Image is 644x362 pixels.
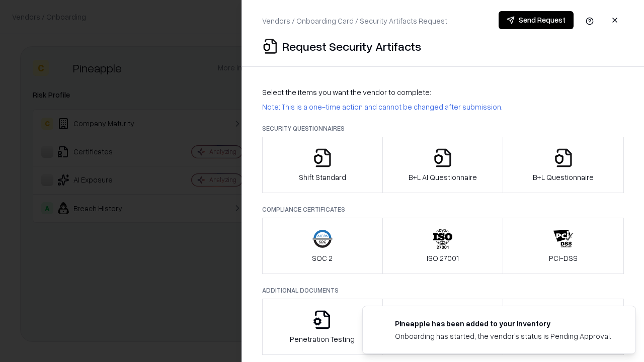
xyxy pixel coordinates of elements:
button: B+L AI Questionnaire [382,137,504,193]
button: Data Processing Agreement [503,299,624,355]
p: Select the items you want the vendor to complete: [262,87,624,98]
div: Onboarding has started, the vendor's status is Pending Approval. [395,331,611,341]
p: B+L Questionnaire [533,172,594,183]
p: Vendors / Onboarding Card / Security Artifacts Request [262,16,447,26]
p: PCI-DSS [549,253,578,263]
button: Penetration Testing [262,299,383,355]
p: Penetration Testing [290,334,355,344]
p: Request Security Artifacts [282,38,421,54]
button: Shift Standard [262,137,383,193]
button: PCI-DSS [503,218,624,274]
p: Shift Standard [299,172,346,183]
button: ISO 27001 [382,218,504,274]
div: Pineapple has been added to your inventory [395,318,611,329]
p: Compliance Certificates [262,205,624,214]
p: Security Questionnaires [262,124,624,133]
img: pineappleenergy.com [375,318,387,330]
p: Note: This is a one-time action and cannot be changed after submission. [262,102,624,112]
p: ISO 27001 [427,253,459,263]
p: B+L AI Questionnaire [409,172,477,183]
button: Privacy Policy [382,299,504,355]
button: Send Request [499,11,574,29]
button: B+L Questionnaire [503,137,624,193]
p: Additional Documents [262,286,624,295]
p: SOC 2 [312,253,333,263]
button: SOC 2 [262,218,383,274]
